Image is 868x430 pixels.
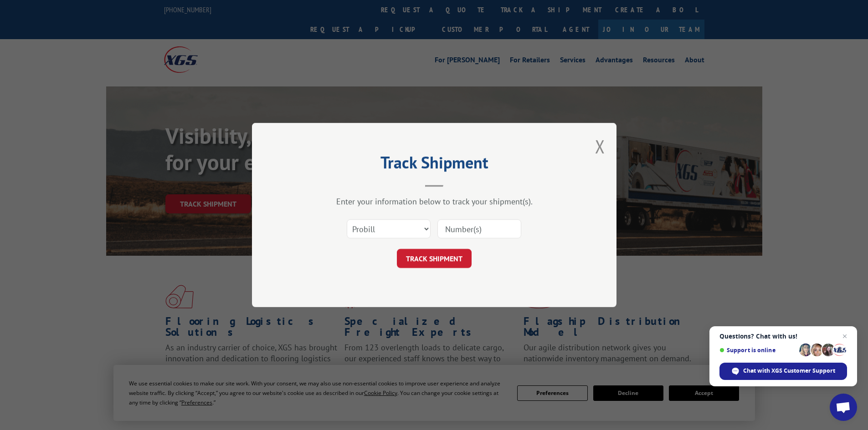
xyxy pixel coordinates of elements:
[830,394,857,421] a: Open chat
[397,249,472,268] button: TRACK SHIPMENT
[437,219,521,238] input: Number(s)
[595,134,605,158] button: Close modal
[298,196,571,207] div: Enter your information below to track your shipment(s).
[743,367,835,375] span: Chat with XGS Customer Support
[719,333,847,340] span: Questions? Chat with us!
[719,363,847,380] span: Chat with XGS Customer Support
[298,156,571,173] h2: Track Shipment
[719,347,796,354] span: Support is online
